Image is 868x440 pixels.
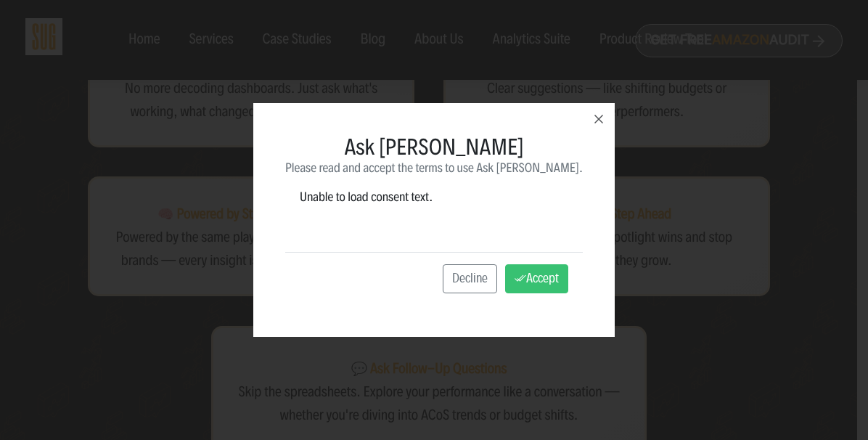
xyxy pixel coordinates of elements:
button: Close [583,103,615,135]
div: Unable to load consent text. [285,176,583,252]
button: Decline [443,264,497,293]
button: Accept [505,264,568,293]
p: Please read and accept the terms to use Ask [PERSON_NAME]. [285,159,583,176]
h3: Ask [PERSON_NAME] [285,135,583,160]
